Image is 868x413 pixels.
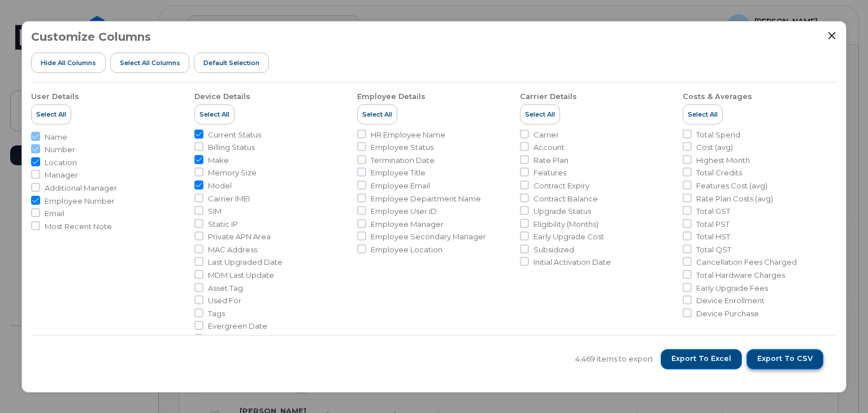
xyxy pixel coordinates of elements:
[208,334,256,345] span: Business Unit
[696,308,759,319] span: Device Purchase
[371,219,444,230] span: Employee Manager
[362,110,392,119] span: Select All
[110,53,190,73] button: Select all Columns
[36,110,66,119] span: Select All
[533,142,565,153] span: Account
[371,167,426,178] span: Employee Title
[31,31,151,43] h3: Customize Columns
[683,92,752,102] div: Costs & Averages
[45,196,115,206] span: Employee Number
[683,104,723,124] button: Select All
[533,257,611,268] span: Initial Activation Date
[696,295,765,306] span: Device Enrollment
[696,244,731,255] span: Total QST
[357,92,426,102] div: Employee Details
[696,130,740,140] span: Total Spend
[208,244,257,255] span: MAC Address
[208,130,261,140] span: Current Status
[208,283,243,294] span: Asset Tag
[208,257,283,268] span: Last Upgraded Date
[371,244,442,255] span: Employee Location
[45,221,112,232] span: Most Recent Note
[533,206,591,217] span: Upgrade Status
[45,132,67,143] span: Name
[120,58,180,67] span: Select all Columns
[757,354,813,364] span: Export to CSV
[199,110,229,119] span: Select All
[203,58,259,67] span: Default Selection
[208,142,255,153] span: Billing Status
[357,104,397,124] button: Select All
[208,219,238,230] span: Static IP
[688,110,718,119] span: Select All
[696,231,730,242] span: Total HST
[208,231,271,242] span: Private APN Area
[696,219,730,230] span: Total PST
[533,193,598,204] span: Contract Balance
[371,193,481,204] span: Employee Department Name
[520,92,577,102] div: Carrier Details
[696,167,742,178] span: Total Credits
[208,206,222,217] span: SIM
[696,270,785,281] span: Total Hardware Charges
[696,180,767,191] span: Features Cost (avg)
[208,270,274,281] span: MDM Last Update
[371,231,486,242] span: Employee Secondary Manager
[533,244,574,255] span: Subsidized
[520,104,560,124] button: Select All
[533,231,604,242] span: Early Upgrade Cost
[194,104,235,124] button: Select All
[661,349,742,369] button: Export to Excel
[31,104,71,124] button: Select All
[371,142,433,153] span: Employee Status
[533,167,566,178] span: Features
[194,53,269,73] button: Default Selection
[31,53,106,73] button: Hide All Columns
[45,208,64,219] span: Email
[696,193,773,204] span: Rate Plan Costs (avg)
[827,31,837,41] button: Close
[371,180,430,191] span: Employee Email
[525,110,555,119] span: Select All
[671,354,731,364] span: Export to Excel
[533,219,598,230] span: Eligibility (Months)
[208,155,229,166] span: Make
[31,92,79,102] div: User Details
[371,130,445,140] span: HR Employee Name
[208,180,232,191] span: Model
[208,295,241,306] span: Used For
[208,193,250,204] span: Carrier IMEI
[533,155,568,166] span: Rate Plan
[696,283,768,294] span: Early Upgrade Fees
[575,354,653,364] span: 4,469 items to export
[41,58,96,67] span: Hide All Columns
[747,349,823,369] button: Export to CSV
[533,180,589,191] span: Contract Expiry
[696,206,730,217] span: Total GST
[696,155,750,166] span: Highest Month
[45,183,117,193] span: Additional Manager
[696,257,797,268] span: Cancellation Fees Charged
[45,157,77,168] span: Location
[371,155,435,166] span: Termination Date
[208,321,267,332] span: Evergreen Date
[208,308,225,319] span: Tags
[194,92,250,102] div: Device Details
[371,206,437,217] span: Employee User ID
[45,144,75,155] span: Number
[45,170,78,180] span: Manager
[533,130,559,140] span: Carrier
[208,167,257,178] span: Memory Size
[696,142,733,153] span: Cost (avg)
